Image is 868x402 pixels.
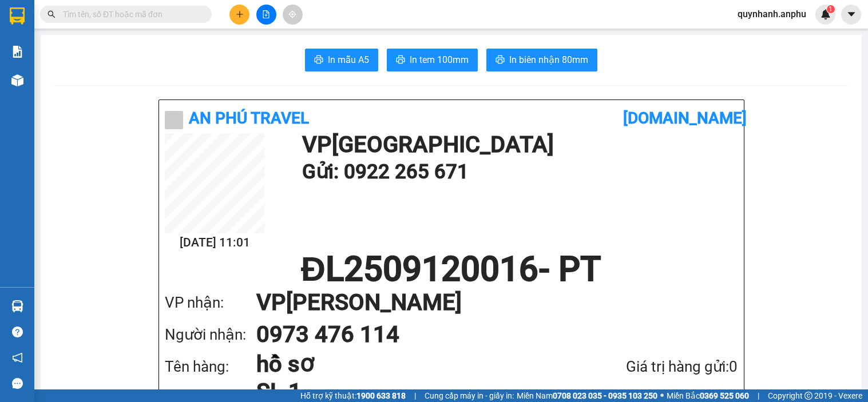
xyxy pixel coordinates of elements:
span: Hỗ trợ kỹ thuật: [300,389,406,402]
span: printer [314,55,323,66]
div: Giá trị hàng gửi: 0 [566,355,738,379]
span: aim [288,10,296,18]
div: VP nhận: [165,291,256,315]
img: solution-icon [11,46,23,58]
span: Miền Nam [517,389,657,402]
button: printerIn mẫu A5 [305,49,378,71]
strong: 0369 525 060 [700,391,749,400]
span: Cung cấp máy in - giấy in: [425,389,514,402]
h1: 0973 476 114 [256,319,715,351]
span: search [47,10,56,18]
h1: ĐL2509120016 - PT [165,252,738,286]
span: | [414,389,416,402]
span: message [12,378,23,389]
span: Miền Bắc [667,389,749,402]
button: caret-down [841,5,861,25]
h1: VP [PERSON_NAME] [256,286,715,319]
img: icon-new-feature [821,9,831,19]
div: Người nhận: [165,323,256,347]
span: quynhanh.anphu [728,7,815,21]
img: warehouse-icon [11,74,23,86]
button: printerIn tem 100mm [387,49,478,71]
input: Tìm tên, số ĐT hoặc mã đơn [63,8,198,21]
h1: Gửi: 0922 265 671 [302,156,732,188]
span: notification [12,352,23,363]
h1: VP [GEOGRAPHIC_DATA] [302,133,732,156]
span: printer [396,55,405,66]
button: aim [283,5,303,25]
img: logo-vxr [10,7,25,25]
span: caret-down [846,9,857,19]
span: In tem 100mm [410,53,469,67]
div: Tên hàng: [165,355,256,379]
button: printerIn biên nhận 80mm [486,49,597,71]
sup: 1 [827,5,835,13]
b: [DOMAIN_NAME] [623,109,747,128]
h2: [DATE] 11:01 [165,233,265,252]
span: plus [236,10,244,18]
span: In biên nhận 80mm [509,53,588,67]
span: question-circle [12,327,23,337]
h1: hồ sơ [256,351,566,378]
b: An Phú Travel [189,109,309,128]
span: ⚪️ [660,393,664,398]
span: In mẫu A5 [328,53,369,67]
span: 1 [829,5,833,13]
strong: 0708 023 035 - 0935 103 250 [553,391,657,400]
span: file-add [262,10,270,18]
button: file-add [256,5,276,25]
span: copyright [804,392,812,400]
strong: 1900 633 818 [356,391,406,400]
button: plus [229,5,249,25]
span: | [758,389,759,402]
span: printer [496,55,505,66]
img: warehouse-icon [11,300,23,312]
